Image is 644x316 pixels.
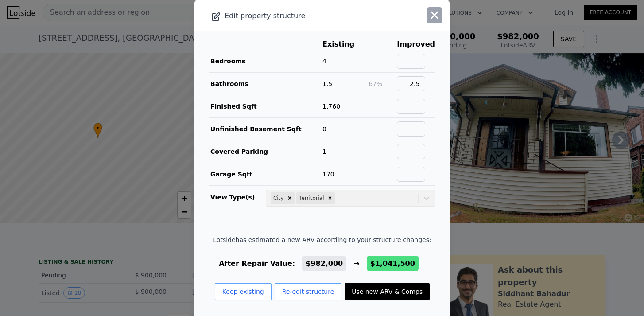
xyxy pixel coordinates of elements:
[213,235,431,244] span: Lotside has estimated a new ARV according to your structure changes:
[345,283,430,300] button: Use new ARV & Comps
[213,258,431,269] div: After Repair Value: →
[322,80,332,87] span: 1.5
[209,186,265,207] td: View Type(s)
[194,10,399,22] div: Edit property structure
[369,80,382,87] span: 67%
[209,163,322,186] td: Garage Sqft
[322,103,340,110] span: 1,760
[322,148,326,155] span: 1
[306,259,343,268] span: $982,000
[370,259,415,268] span: $1,041,500
[209,95,322,118] td: Finished Sqft
[322,125,326,133] span: 0
[209,50,322,73] td: Bedrooms
[322,171,334,178] span: 170
[209,140,322,163] td: Covered Parking
[396,39,435,50] th: Improved
[209,118,322,140] td: Unfinished Basement Sqft
[209,73,322,95] td: Bathrooms
[275,283,342,300] button: Re-edit structure
[322,39,368,50] th: Existing
[215,283,272,300] button: Keep existing
[322,58,326,65] span: 4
